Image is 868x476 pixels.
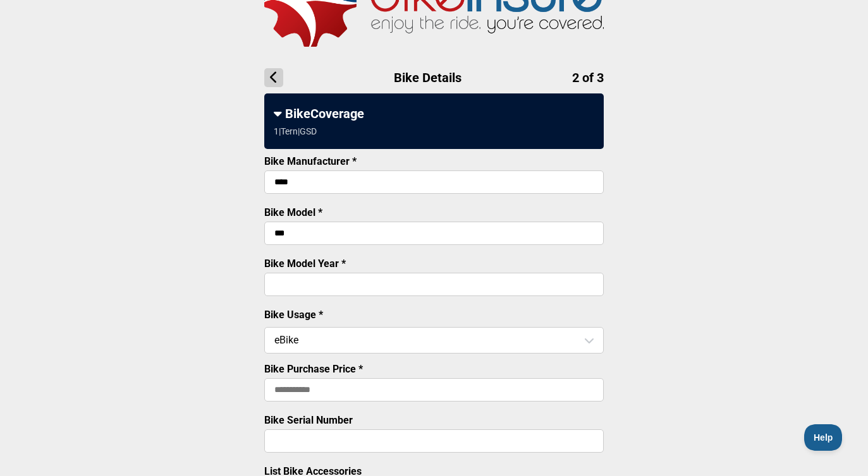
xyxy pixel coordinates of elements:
[264,414,353,426] label: Bike Serial Number
[572,70,604,85] span: 2 of 3
[264,68,604,87] h1: Bike Details
[274,106,594,121] div: BikeCoverage
[264,258,346,270] label: Bike Model Year *
[264,363,363,375] label: Bike Purchase Price *
[804,424,843,451] iframe: Toggle Customer Support
[264,155,357,167] label: Bike Manufacturer *
[264,206,322,218] label: Bike Model *
[274,126,317,136] div: 1 | Tern | GSD
[264,309,323,321] label: Bike Usage *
